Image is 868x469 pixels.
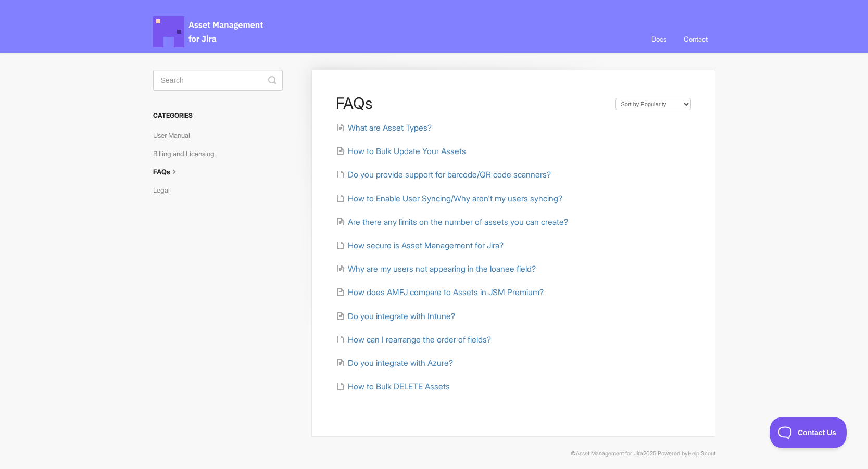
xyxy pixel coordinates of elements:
[348,240,504,250] span: How secure is Asset Management for Jira?
[336,358,453,368] a: Do you integrate with Azure?
[153,182,178,198] a: Legal
[348,170,551,180] span: Do you provide support for barcode/QR code scanners?
[336,146,466,156] a: How to Bulk Update Your Assets
[336,217,568,227] a: Are there any limits on the number of assets you can create?
[348,194,562,204] span: How to Enable User Syncing/Why aren't my users syncing?
[770,417,847,448] iframe: Toggle Customer Support
[336,311,455,321] a: Do you integrate with Intune?
[676,25,715,53] a: Contact
[153,449,715,459] p: © 2025.
[336,335,491,345] a: How can I rearrange the order of fields?
[336,123,432,133] a: What are Asset Types?
[576,450,643,457] a: Asset Management for Jira
[348,264,536,274] span: Why are my users not appearing in the loanee field?
[153,16,265,47] span: Asset Management for Jira Docs
[348,358,453,368] span: Do you integrate with Azure?
[336,170,551,180] a: Do you provide support for barcode/QR code scanners?
[153,163,187,180] a: FAQs
[153,106,283,125] h3: Categories
[336,264,536,274] a: Why are my users not appearing in the loanee field?
[336,382,450,391] a: How to Bulk DELETE Assets
[348,146,466,156] span: How to Bulk Update Your Assets
[348,217,568,227] span: Are there any limits on the number of assets you can create?
[644,25,674,53] a: Docs
[336,94,605,112] h1: FAQs
[348,311,455,321] span: Do you integrate with Intune?
[688,450,715,457] a: Help Scout
[348,335,491,345] span: How can I rearrange the order of fields?
[348,382,450,391] span: How to Bulk DELETE Assets
[153,127,198,144] a: User Manual
[336,287,544,297] a: How does AMFJ compare to Assets in JSM Premium?
[153,70,283,91] input: Search
[348,287,544,297] span: How does AMFJ compare to Assets in JSM Premium?
[336,240,504,250] a: How secure is Asset Management for Jira?
[615,98,691,110] select: Page reloads on selection
[153,145,222,162] a: Billing and Licensing
[348,123,432,133] span: What are Asset Types?
[336,194,562,204] a: How to Enable User Syncing/Why aren't my users syncing?
[658,450,715,457] span: Powered by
